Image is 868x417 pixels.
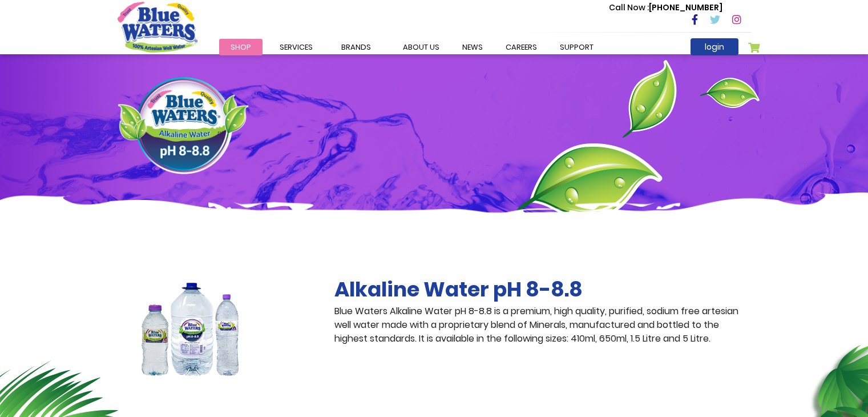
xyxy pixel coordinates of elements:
[118,2,197,52] a: store logo
[268,39,324,55] a: Services
[219,39,263,55] a: Shop
[341,42,371,53] span: Brands
[334,304,751,346] p: Blue Waters Alkaline Water pH 8-8.8 is a premium, high quality, purified, sodium free artesian we...
[609,2,722,14] p: [PHONE_NUMBER]
[691,38,738,55] a: login
[609,2,649,13] span: Call Now :
[548,39,605,55] a: support
[451,39,494,55] a: News
[391,39,451,55] a: about us
[334,277,751,302] h2: Alkaline Water pH 8-8.8
[231,42,251,53] span: Shop
[280,42,313,53] span: Services
[330,39,382,55] a: Brands
[494,39,548,55] a: careers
